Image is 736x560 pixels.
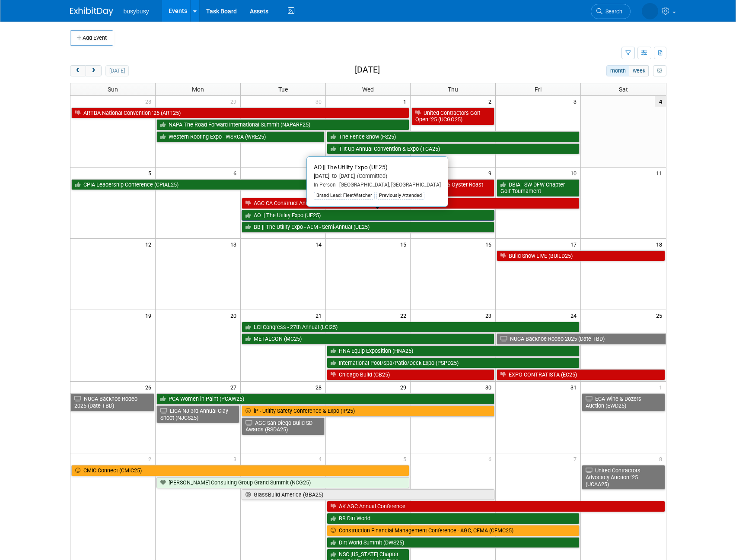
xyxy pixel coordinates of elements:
[71,108,410,119] a: ARTBA National Convention ’25 (ART25)
[315,96,325,107] span: 30
[233,453,240,464] span: 3
[70,30,113,46] button: Add Event
[411,108,494,125] a: United Contractors Golf Open ’25 (UCGO25)
[591,4,631,19] a: Search
[124,8,149,15] span: busybusy
[327,513,580,524] a: BB Dirt World
[156,477,410,488] a: [PERSON_NAME] Consulting Group Grand Summit (NCG25)
[570,310,580,321] span: 24
[147,168,155,178] span: 5
[242,198,580,209] a: AGC CA Construct Annual Conference 25 (CAC25)
[327,501,665,512] a: AK AGC Annual Conference
[314,192,375,199] div: Brand Lead: FleetWatcher
[399,239,410,250] span: 15
[278,86,288,93] span: Tue
[582,393,665,411] a: ECA Wine & Dozers Auction (EWD25)
[242,405,495,417] a: iP - Utility Safety Conference & Expo (IP25)
[573,453,580,464] span: 7
[376,192,424,199] div: Previously Attended
[242,489,495,500] a: GlassBuild America (GBA25)
[570,168,580,178] span: 10
[655,310,666,321] span: 25
[144,382,155,392] span: 26
[242,210,495,221] a: AO || The Utility Expo (UE25)
[657,68,663,74] i: Personalize Calendar
[402,96,410,107] span: 1
[484,382,495,392] span: 30
[192,86,204,93] span: Mon
[71,465,410,476] a: CMIC Connect (CMIC25)
[573,96,580,107] span: 3
[229,310,240,321] span: 20
[242,221,495,233] a: BB || The Utility Expo - AEM - Semi-Annual (UE25)
[655,168,666,178] span: 11
[658,382,666,392] span: 1
[144,310,155,321] span: 19
[86,65,102,76] button: next
[242,333,495,345] a: METALCON (MC25)
[535,86,542,93] span: Fri
[144,96,155,107] span: 28
[655,96,666,107] span: 4
[327,358,580,369] a: International Pool/Spa/Patio/Deck Expo (PSPD25)
[70,65,86,76] button: prev
[318,453,325,464] span: 4
[497,369,665,380] a: EXPO CONTRATISTA (EC25)
[570,382,580,392] span: 31
[233,168,240,178] span: 6
[229,239,240,250] span: 13
[484,239,495,250] span: 16
[71,179,325,190] a: CPIA Leadership Conference (CPIAL25)
[487,168,495,178] span: 9
[362,86,374,93] span: Wed
[156,119,410,130] a: NAPA The Road Forward International Summit (NAPARF25)
[156,405,239,423] a: LICA NJ 3rd Annual Clay Shoot (NJCS25)
[602,8,622,15] span: Search
[144,239,155,250] span: 12
[156,393,494,405] a: PCA Women in Paint (PCAW25)
[229,382,240,392] span: 27
[497,333,666,345] a: NUCA Backhoe Rodeo 2025 (Date TBD)
[327,131,580,142] a: The Fence Show (FS25)
[105,65,128,76] button: [DATE]
[658,453,666,464] span: 8
[242,322,580,333] a: LCI Congress - 27th Annual (LCI25)
[327,369,495,380] a: Chicago Build (CB25)
[653,65,666,76] button: myCustomButton
[399,310,410,321] span: 22
[355,65,380,75] h2: [DATE]
[70,7,113,16] img: ExhibitDay
[315,310,325,321] span: 21
[399,382,410,392] span: 29
[327,537,580,548] a: Dirt World Summit (DWS25)
[629,65,649,76] button: week
[327,525,580,536] a: Construction Financial Management Conference - AGC, CFMA (CFMC25)
[582,465,665,490] a: United Contractors Advocacy Auction ’25 (UCAA25)
[448,86,458,93] span: Thu
[655,239,666,250] span: 18
[606,65,629,76] button: month
[327,345,580,357] a: HNA Equip Exposition (HNA25)
[315,382,325,392] span: 28
[147,453,155,464] span: 2
[314,182,336,188] span: In-Person
[242,418,325,435] a: AGC San Diego Build SD Awards (BSDA25)
[336,182,441,188] span: [GEOGRAPHIC_DATA], [GEOGRAPHIC_DATA]
[314,164,388,171] span: AO || The Utility Expo (UE25)
[497,179,580,197] a: DBIA - SW DFW Chapter Golf Tournament
[156,131,325,142] a: Western Roofing Expo - WSRCA (WRE25)
[402,453,410,464] span: 5
[570,239,580,250] span: 17
[229,96,240,107] span: 29
[355,173,387,179] span: (Committed)
[327,143,580,155] a: Tilt-Up Annual Convention & Expo (TCA25)
[487,453,495,464] span: 6
[487,96,495,107] span: 2
[108,86,118,93] span: Sun
[314,173,441,180] div: [DATE] to [DATE]
[484,310,495,321] span: 23
[70,393,154,411] a: NUCA Backhoe Rodeo 2025 (Date TBD)
[619,86,628,93] span: Sat
[411,179,494,197] a: SCAA 2025 Oyster Roast (SCOR25)
[315,239,325,250] span: 14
